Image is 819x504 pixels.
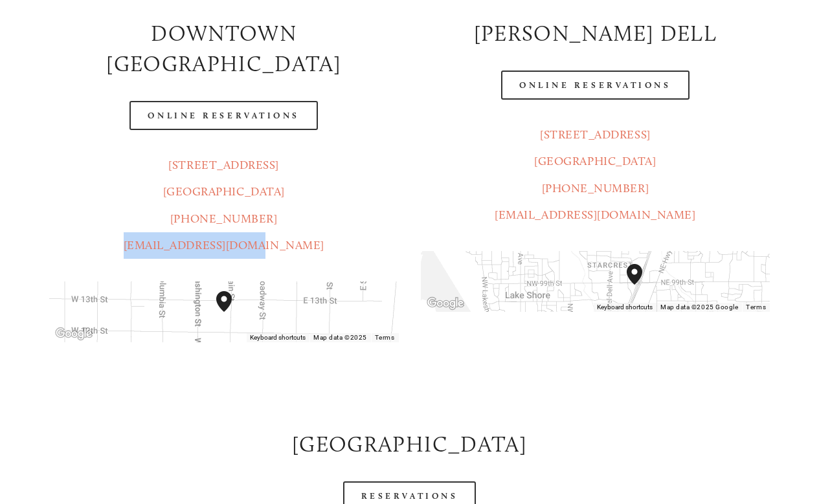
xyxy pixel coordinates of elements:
[49,429,770,459] h2: [GEOGRAPHIC_DATA]
[660,303,738,311] span: Map data ©2025 Google
[52,325,95,342] img: Google
[168,158,279,172] a: [STREET_ADDRESS]
[542,181,649,195] a: [PHONE_NUMBER]
[622,259,663,311] div: Amaro's Table 816 Northeast 98th Circle Vancouver, WA, 98665, United States
[211,286,252,338] div: Amaro's Table 1220 Main Street vancouver, United States
[495,208,695,222] a: [EMAIL_ADDRESS][DOMAIN_NAME]
[129,101,317,130] a: Online Reservations
[163,184,285,199] a: [GEOGRAPHIC_DATA]
[424,295,467,312] a: Open this area in Google Maps (opens a new window)
[540,127,651,142] a: [STREET_ADDRESS]
[124,238,324,252] a: [EMAIL_ADDRESS][DOMAIN_NAME]
[170,212,278,226] a: [PHONE_NUMBER]
[501,71,689,100] a: Online Reservations
[250,333,306,342] button: Keyboard shortcuts
[534,154,656,168] a: [GEOGRAPHIC_DATA]
[597,303,653,312] button: Keyboard shortcuts
[746,303,766,311] a: Terms
[375,334,395,341] a: Terms
[313,334,367,341] span: Map data ©2025
[424,295,467,312] img: Google
[52,325,95,342] a: Open this area in Google Maps (opens a new window)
